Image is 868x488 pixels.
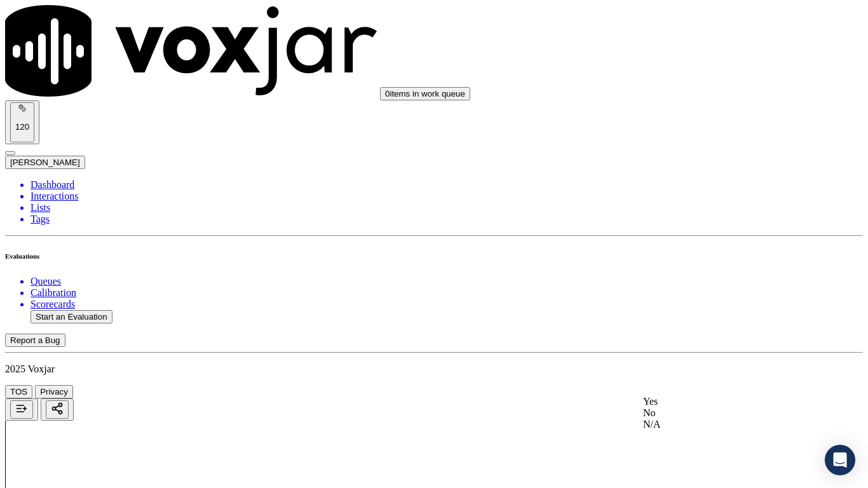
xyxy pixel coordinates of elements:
[31,287,863,299] a: Calibration
[825,445,855,475] div: Open Intercom Messenger
[5,156,85,169] button: [PERSON_NAME]
[5,252,863,260] h6: Evaluations
[5,334,65,347] button: Report a Bug
[380,87,470,100] button: 0items in work queue
[643,407,804,419] div: No
[31,299,863,310] a: Scorecards
[31,191,863,202] a: Interactions
[31,213,863,225] a: Tags
[31,310,112,323] button: Start an Evaluation
[5,385,32,398] button: TOS
[5,100,39,144] button: 120
[643,419,804,430] div: N/A
[643,396,804,407] div: Yes
[31,202,863,213] a: Lists
[10,158,80,167] span: [PERSON_NAME]
[31,276,863,287] a: Queues
[15,122,29,132] p: 120
[10,102,34,142] button: 120
[5,363,863,375] p: 2025 Voxjar
[5,5,377,97] img: voxjar logo
[31,179,863,191] a: Dashboard
[35,385,73,398] button: Privacy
